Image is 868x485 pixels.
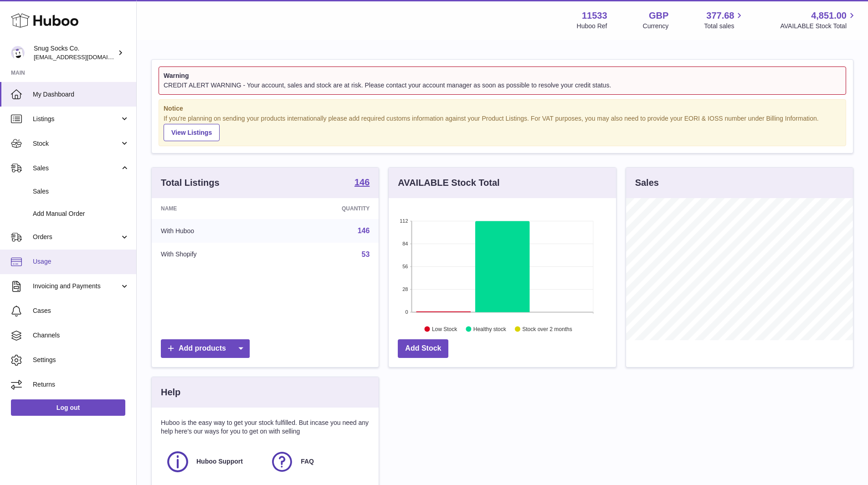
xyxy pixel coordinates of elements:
th: Name [152,198,274,219]
a: FAQ [270,449,365,474]
text: 112 [400,218,408,224]
span: Huboo Support [196,457,243,466]
div: If you're planning on sending your products internationally please add required customs informati... [164,114,841,142]
strong: GBP [649,10,668,22]
a: Huboo Support [165,449,261,474]
a: 146 [358,227,370,235]
strong: Warning [164,71,841,80]
div: Currency [643,22,669,31]
span: Returns [33,380,129,389]
td: With Shopify [152,243,274,266]
span: Channels [33,331,129,340]
a: Log out [11,399,125,416]
span: My Dashboard [33,90,129,99]
span: 377.68 [706,10,734,22]
a: 53 [362,250,370,258]
h3: Help [161,386,180,398]
a: Add Stock [398,339,448,358]
th: Quantity [274,198,379,219]
span: AVAILABLE Stock Total [780,22,857,31]
h3: Sales [635,177,659,189]
span: Sales [33,164,120,173]
span: Usage [33,257,129,266]
span: Stock [33,139,120,148]
a: 4,851.00 AVAILABLE Stock Total [780,10,857,31]
text: Healthy stock [473,326,507,332]
text: 28 [403,286,408,292]
img: info@snugsocks.co.uk [11,46,25,60]
text: 84 [403,241,408,246]
strong: 146 [354,178,370,187]
span: Cases [33,306,129,315]
span: Total sales [704,22,745,31]
h3: Total Listings [161,177,220,189]
strong: 11533 [582,10,607,22]
span: Add Manual Order [33,209,129,218]
span: Sales [33,187,129,196]
span: Settings [33,356,129,364]
span: [EMAIL_ADDRESS][DOMAIN_NAME] [34,53,134,61]
p: Huboo is the easy way to get your stock fulfilled. But incase you need any help here's our ways f... [161,419,370,436]
a: 377.68 Total sales [704,10,745,31]
text: Low Stock [432,326,457,332]
a: 146 [354,178,370,189]
a: Add products [161,339,250,358]
span: FAQ [301,457,314,466]
div: Snug Socks Co. [34,44,116,61]
td: With Huboo [152,219,274,243]
a: View Listings [164,124,220,141]
span: Invoicing and Payments [33,282,120,291]
span: 4,851.00 [811,10,847,22]
div: Huboo Ref [577,22,607,31]
div: CREDIT ALERT WARNING - Your account, sales and stock are at risk. Please contact your account man... [164,81,841,90]
text: Stock over 2 months [523,326,572,332]
text: 0 [406,309,408,315]
strong: Notice [164,104,841,113]
text: 56 [403,264,408,269]
h3: AVAILABLE Stock Total [398,177,499,189]
span: Orders [33,233,120,241]
span: Listings [33,115,120,123]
